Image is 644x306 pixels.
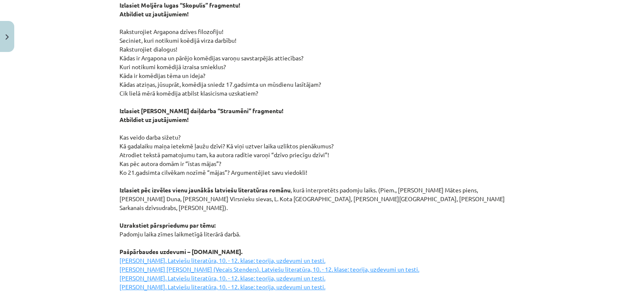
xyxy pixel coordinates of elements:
[119,116,189,123] strong: Atbildiet uz jautājumiem!
[119,186,291,194] strong: Izlasiet pēc izvēles vienu jaunākās latviešu literatūras romānu
[119,221,216,229] strong: Uzrakstiet pārspriedumu par tēmu:
[119,10,189,18] strong: Atbildiet uz jautājumiem!
[119,1,240,9] strong: Izlasiet Moljēra lugas “Skopulis” fragmentu!
[119,248,242,255] strong: Pašpārbaudes uzdevumi – [DOMAIN_NAME].
[119,107,283,114] strong: Izlasiet [PERSON_NAME] daiļdarba “Straumēni” fragmentu!
[5,34,9,40] img: icon-close-lesson-0947bae3869378f0d4975bcd49f059093ad1ed9edebbc8119c70593378902aed.svg
[119,257,419,290] u: [PERSON_NAME]. Latviešu literatūra, 10. - 12. klase: teorija, uzdevumi un testi. [PERSON_NAME] [P...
